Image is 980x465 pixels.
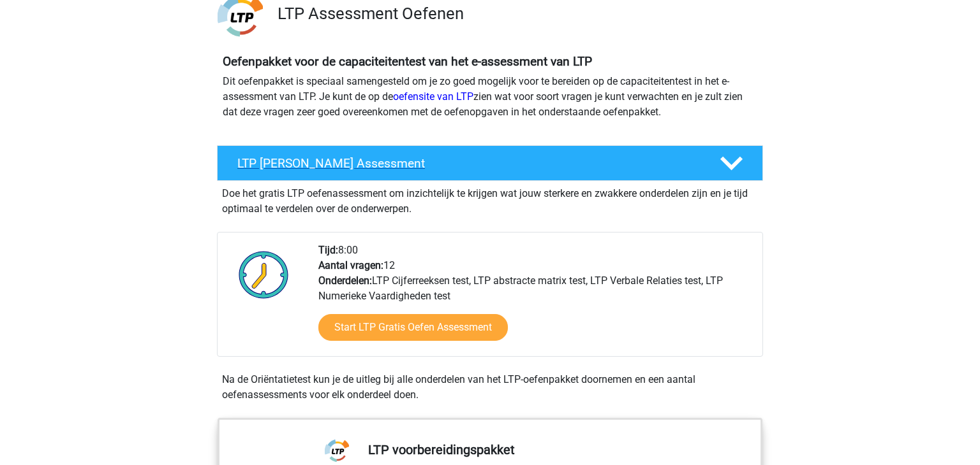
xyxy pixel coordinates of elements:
b: Onderdelen: [318,275,372,287]
a: LTP [PERSON_NAME] Assessment [212,145,768,181]
div: Na de Oriëntatietest kun je de uitleg bij alle onderdelen van het LTP-oefenpakket doornemen en ee... [217,372,763,403]
a: oefensite van LTP [393,90,473,103]
h4: LTP [PERSON_NAME] Assessment [237,156,699,171]
b: Tijd: [318,244,338,256]
a: Start LTP Gratis Oefen Assessment [318,314,508,341]
h3: LTP Assessment Oefenen [278,4,753,24]
p: Dit oefenpakket is speciaal samengesteld om je zo goed mogelijk voor te bereiden op de capaciteit... [223,74,757,120]
div: Doe het gratis LTP oefenassessment om inzichtelijk te krijgen wat jouw sterkere en zwakkere onder... [217,181,763,217]
b: Aantal vragen: [318,259,383,271]
img: Klok [232,243,296,306]
b: Oefenpakket voor de capaciteitentest van het e-assessment van LTP [223,54,592,69]
div: 8:00 12 LTP Cijferreeksen test, LTP abstracte matrix test, LTP Verbale Relaties test, LTP Numerie... [309,243,762,356]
